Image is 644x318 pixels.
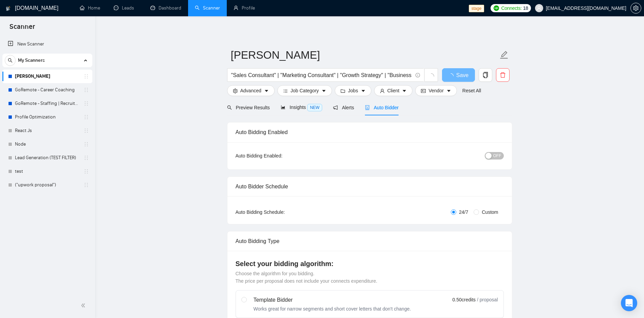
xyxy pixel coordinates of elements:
a: [PERSON_NAME] [15,70,79,83]
span: Save [456,71,468,79]
span: caret-down [446,88,451,93]
span: Client [387,87,400,94]
span: stage [469,5,484,12]
div: Works great for narrow segments and short cover letters that don't change. [254,305,411,312]
span: search [227,105,232,110]
div: Auto Bidder Schedule [236,177,504,196]
span: Job Category [291,87,319,94]
span: info-circle [416,73,420,77]
input: Scanner name... [231,46,498,63]
button: folderJobscaret-down [335,85,371,96]
img: upwork-logo.png [494,5,499,11]
a: test [15,165,79,178]
span: Scanner [4,22,40,36]
a: Lead Generation (TEST FILTER) [15,151,79,165]
a: userProfile [234,5,255,11]
a: Reset All [462,87,481,94]
span: copy [479,72,492,78]
span: Connects: [501,4,521,12]
span: 18 [523,4,528,12]
button: search [5,55,16,66]
button: setting [630,3,641,14]
span: holder [84,128,89,133]
span: holder [84,142,89,147]
a: setting [630,5,641,11]
div: Auto Bidding Enabled [236,123,504,142]
li: My Scanners [2,54,92,192]
button: delete [496,68,510,82]
span: / proposal [477,296,498,303]
span: Choose the algorithm for you bidding. The price per proposal does not include your connects expen... [236,271,378,284]
button: barsJob Categorycaret-down [277,85,332,96]
button: idcardVendorcaret-down [415,85,457,96]
a: React Js [15,124,79,137]
button: userClientcaret-down [374,85,413,96]
a: GoRemote - Career Coaching [15,83,79,97]
span: Auto Bidder [365,105,399,110]
span: caret-down [402,88,407,93]
input: Search Freelance Jobs... [231,71,412,79]
button: settingAdvancedcaret-down [227,85,275,96]
span: Jobs [348,87,358,94]
span: caret-down [321,88,326,93]
span: loading [448,73,456,79]
span: Advanced [240,87,261,94]
span: idcard [421,88,426,93]
span: notification [333,105,338,110]
span: Alerts [333,105,354,110]
span: My Scanners [18,54,45,67]
span: bars [283,88,288,93]
span: holder [84,114,89,120]
span: holder [84,155,89,161]
div: Template Bidder [254,296,411,304]
span: loading [428,73,434,79]
div: Auto Bidding Schedule: [236,208,325,216]
a: ("upwork proposal") [15,178,79,192]
span: Custom [479,208,501,216]
a: messageLeads [114,5,137,11]
a: New Scanner [8,37,87,51]
img: logo [6,3,11,14]
span: search [5,58,15,63]
span: OFF [493,152,501,160]
span: area-chart [281,105,286,110]
a: Profile Optimization [15,110,79,124]
a: Node [15,137,79,151]
button: Save [442,68,475,82]
li: New Scanner [2,37,92,51]
span: setting [233,88,238,93]
span: user [380,88,385,93]
a: dashboardDashboard [150,5,181,11]
span: Insights [281,105,322,110]
div: Auto Bidding Enabled: [236,152,325,160]
span: folder [341,88,345,93]
a: searchScanner [195,5,220,11]
div: Open Intercom Messenger [621,295,637,311]
span: Vendor [428,87,443,94]
span: caret-down [264,88,269,93]
a: GoRemote - Staffing | Recruitment [15,97,79,110]
span: holder [84,169,89,174]
span: 0.50 credits [453,296,476,303]
span: 24/7 [456,208,471,216]
h4: Select your bidding algorithm: [236,259,504,268]
span: robot [365,105,370,110]
span: holder [84,182,89,188]
span: caret-down [361,88,366,93]
span: holder [84,87,89,93]
span: holder [84,101,89,106]
span: double-left [81,302,88,309]
span: NEW [307,104,322,111]
span: edit [500,51,509,59]
span: user [537,6,541,11]
button: copy [479,68,492,82]
span: Preview Results [227,105,270,110]
span: holder [84,74,89,79]
a: homeHome [80,5,100,11]
span: delete [496,72,509,78]
div: Auto Bidding Type [236,231,504,251]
